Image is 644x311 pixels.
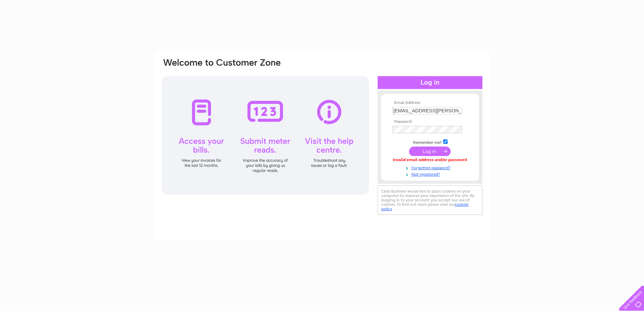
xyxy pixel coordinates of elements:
[378,185,482,215] div: Clear Business would like to place cookies on your computer to improve your experience of the sit...
[392,171,469,177] a: Not registered?
[391,119,469,124] th: Password:
[409,147,451,156] input: Submit
[392,164,469,171] a: Forgotten password?
[391,101,469,105] th: Email Address:
[381,202,469,211] a: cookies policy
[392,158,468,162] div: Invalid email address and/or password
[391,138,469,145] td: Remember me?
